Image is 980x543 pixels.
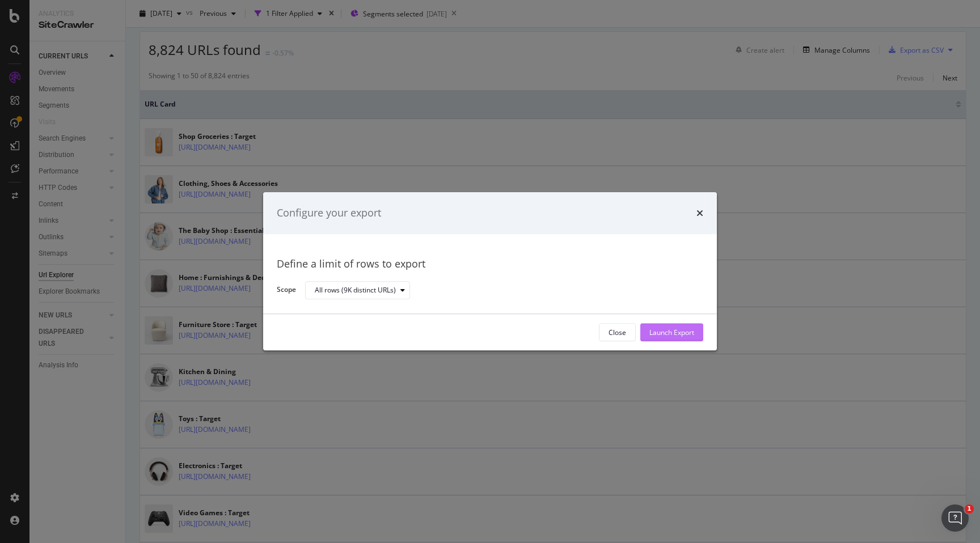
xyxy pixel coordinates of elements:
[965,504,974,514] span: 1
[315,287,396,294] div: All rows (9K distinct URLs)
[277,257,703,271] div: Define a limit of rows to export
[305,281,410,299] button: All rows (9K distinct URLs)
[640,324,703,342] button: Launch Export
[277,285,296,298] label: Scope
[696,206,703,220] div: times
[277,206,381,220] div: Configure your export
[599,324,636,342] button: Close
[649,328,694,337] div: Launch Export
[609,328,626,337] div: Close
[263,192,717,350] div: modal
[941,504,969,532] iframe: Intercom live chat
